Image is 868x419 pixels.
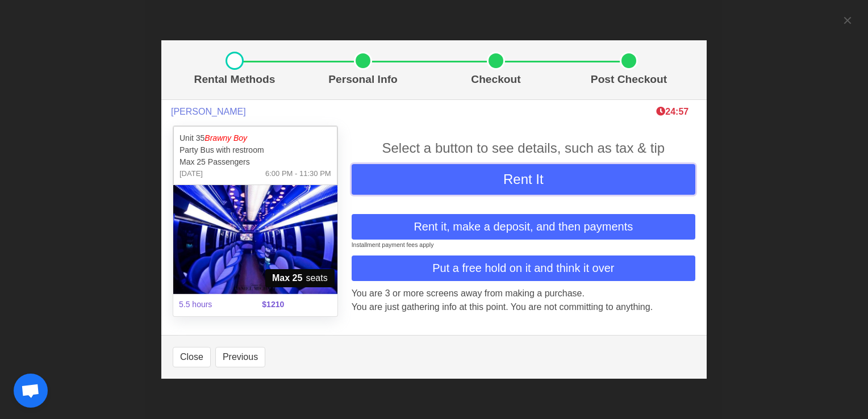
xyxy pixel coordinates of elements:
p: Post Checkout [567,72,691,88]
span: The clock is ticking ⁠— this timer shows how long we'll hold this limo during checkout. If time r... [656,107,688,116]
p: Unit 35 [180,132,331,144]
span: [DATE] [180,168,203,179]
strong: Max 25 [272,271,302,285]
p: Rental Methods [177,72,292,88]
span: 5.5 hours [172,292,255,317]
p: Checkout [434,72,558,88]
span: seats [265,269,335,287]
button: Close [173,347,211,367]
b: 24:57 [656,107,688,116]
span: [PERSON_NAME] [171,106,246,117]
button: Rent it, make a deposit, and then payments [352,214,695,240]
small: Installment payment fees apply [352,241,434,248]
button: Rent It [352,164,695,195]
span: 6:00 PM - 11:30 PM [265,168,331,179]
p: You are just gathering info at this point. You are not committing to anything. [352,300,695,314]
span: Put a free hold on it and think it over [432,259,614,276]
span: Rent It [503,171,544,187]
p: Party Bus with restroom [180,144,331,156]
span: Rent it, make a deposit, and then payments [414,218,633,235]
p: Personal Info [301,72,425,88]
p: You are 3 or more screens away from making a purchase. [352,287,695,300]
img: 35%2002.jpg [173,185,337,294]
button: Put a free hold on it and think it over [352,255,695,281]
div: Open chat [14,374,48,408]
div: Select a button to see details, such as tax & tip [352,138,695,158]
p: Max 25 Passengers [180,156,331,168]
button: Previous [215,347,265,367]
em: Brawny Boy [205,133,247,143]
